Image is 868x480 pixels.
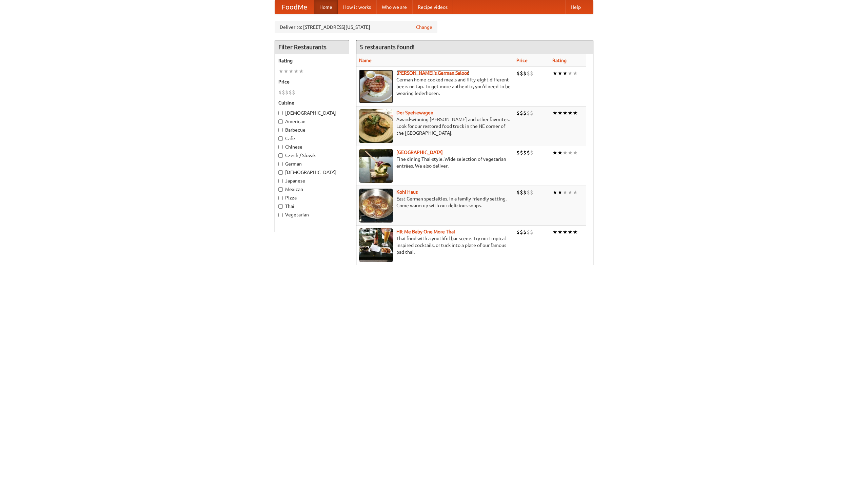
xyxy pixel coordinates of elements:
a: Change [416,24,432,31]
img: kohlhaus.jpg [359,189,393,223]
label: German [278,160,346,167]
li: $ [523,189,527,196]
a: Kohl Haus [396,189,418,195]
li: ★ [568,149,573,156]
input: Chinese [278,145,283,149]
li: ★ [557,70,563,77]
li: $ [285,89,289,96]
li: ★ [563,228,568,236]
a: Who we are [376,0,412,14]
li: $ [516,70,520,77]
li: $ [527,149,530,156]
input: Vegetarian [278,213,283,217]
img: speisewagen.jpg [359,109,393,143]
li: $ [527,228,530,236]
li: $ [282,89,285,96]
li: ★ [563,70,568,77]
p: Fine dining Thai-style. Wide selection of vegetarian entrées. We also deliver. [359,156,511,169]
label: [DEMOGRAPHIC_DATA] [278,169,346,176]
a: [PERSON_NAME]'s German Saloon [396,70,470,76]
p: Thai food with a youthful bar scene. Try our tropical inspired cocktails, or tuck into a plate of... [359,235,511,255]
p: East German specialties, in a family-friendly setting. Come warm up with our delicious soups. [359,195,511,209]
input: American [278,119,283,124]
a: Price [516,58,528,63]
li: $ [523,70,527,77]
li: ★ [573,228,578,236]
li: ★ [573,149,578,156]
li: $ [516,109,520,117]
li: $ [520,228,523,236]
label: [DEMOGRAPHIC_DATA] [278,110,346,116]
li: ★ [563,189,568,196]
li: ★ [568,109,573,117]
li: ★ [568,189,573,196]
ng-pluralize: 5 restaurants found! [360,44,415,50]
input: Czech / Slovak [278,153,283,158]
li: ★ [557,189,563,196]
input: Barbecue [278,128,283,132]
li: ★ [289,68,294,75]
label: Mexican [278,186,346,193]
a: How it works [338,0,376,14]
li: ★ [573,189,578,196]
li: ★ [552,189,557,196]
a: Rating [552,58,567,63]
label: American [278,118,346,125]
input: Pizza [278,196,283,200]
div: Deliver to: [STREET_ADDRESS][US_STATE] [275,21,437,33]
img: babythai.jpg [359,228,393,262]
label: Thai [278,203,346,210]
a: Recipe videos [412,0,453,14]
li: $ [527,189,530,196]
li: $ [530,109,533,117]
a: FoodMe [275,0,314,14]
a: Der Speisewagen [396,110,433,115]
li: $ [516,149,520,156]
p: Award-winning [PERSON_NAME] and other favorites. Look for our restored food truck in the NE corne... [359,116,511,136]
li: $ [530,189,533,196]
h5: Price [278,78,346,85]
li: ★ [299,68,304,75]
input: German [278,162,283,166]
img: esthers.jpg [359,70,393,103]
li: $ [527,109,530,117]
input: Cafe [278,136,283,141]
label: Barbecue [278,127,346,133]
li: ★ [557,228,563,236]
li: $ [520,109,523,117]
input: [DEMOGRAPHIC_DATA] [278,111,283,115]
label: Czech / Slovak [278,152,346,159]
a: Name [359,58,372,63]
label: Chinese [278,143,346,150]
input: Japanese [278,179,283,183]
input: [DEMOGRAPHIC_DATA] [278,170,283,175]
li: ★ [552,228,557,236]
li: ★ [552,149,557,156]
a: [GEOGRAPHIC_DATA] [396,150,443,155]
h5: Rating [278,57,346,64]
h4: Filter Restaurants [275,40,349,54]
label: Japanese [278,177,346,184]
li: $ [530,228,533,236]
li: $ [516,228,520,236]
li: ★ [563,149,568,156]
li: ★ [557,149,563,156]
li: ★ [552,109,557,117]
li: $ [292,89,295,96]
li: $ [520,70,523,77]
li: ★ [552,70,557,77]
li: $ [530,70,533,77]
li: $ [516,189,520,196]
a: Hit Me Baby One More Thai [396,229,455,234]
li: $ [523,109,527,117]
li: ★ [283,68,289,75]
img: satay.jpg [359,149,393,183]
li: ★ [568,228,573,236]
li: $ [523,228,527,236]
label: Vegetarian [278,211,346,218]
li: ★ [294,68,299,75]
li: $ [527,70,530,77]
